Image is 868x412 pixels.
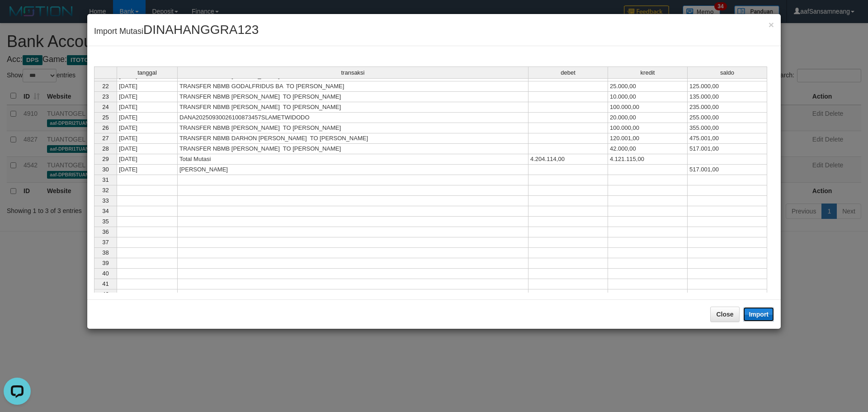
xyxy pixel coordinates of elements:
[102,291,108,298] span: 42
[117,123,178,133] td: [DATE]
[117,165,178,175] td: [DATE]
[102,197,108,204] span: 33
[710,307,739,322] button: Close
[720,70,734,76] span: saldo
[102,114,108,121] span: 25
[178,81,528,92] td: TRANSFER NBMB GODALFRIDUS BA TO [PERSON_NAME]
[528,154,608,165] td: 4.204.114,00
[102,270,108,277] span: 40
[178,113,528,123] td: DANA20250930026100873457SLAMETWIDODO
[102,260,108,266] span: 39
[688,92,767,102] td: 135.000,00
[178,92,528,102] td: TRANSFER NBMB [PERSON_NAME] TO [PERSON_NAME]
[688,144,767,154] td: 517.001,00
[102,249,108,256] span: 38
[102,145,108,152] span: 28
[178,123,528,133] td: TRANSFER NBMB [PERSON_NAME] TO [PERSON_NAME]
[117,113,178,123] td: [DATE]
[102,104,108,110] span: 24
[94,66,117,79] th: Select whole grid
[688,81,767,92] td: 125.000,00
[178,133,528,144] td: TRANSFER NBMB DARHON [PERSON_NAME] TO [PERSON_NAME]
[102,228,108,235] span: 36
[608,133,688,144] td: 120.001,00
[608,144,688,154] td: 42.000,00
[117,154,178,165] td: [DATE]
[608,113,688,123] td: 20.000,00
[688,102,767,113] td: 235.000,00
[143,23,259,37] span: DINAHANGGRA123
[102,208,108,214] span: 34
[137,70,157,76] span: tanggal
[102,176,108,183] span: 31
[688,113,767,123] td: 255.000,00
[688,123,767,133] td: 355.000,00
[117,92,178,102] td: [DATE]
[117,102,178,113] td: [DATE]
[608,102,688,113] td: 100.000,00
[4,4,31,31] button: Open LiveChat chat widget
[178,144,528,154] td: TRANSFER NBMB [PERSON_NAME] TO [PERSON_NAME]
[102,93,108,100] span: 23
[608,154,688,165] td: 4.121.115,00
[94,27,259,36] span: Import Mutasi
[769,20,774,29] button: Close
[641,70,655,76] span: kredit
[117,144,178,154] td: [DATE]
[608,81,688,92] td: 25.000,00
[102,83,108,90] span: 22
[608,123,688,133] td: 100.000,00
[102,187,108,194] span: 32
[341,70,364,76] span: transaksi
[117,133,178,144] td: [DATE]
[102,156,108,162] span: 29
[178,154,528,165] td: Total Mutasi
[102,124,108,131] span: 26
[102,135,108,142] span: 27
[117,81,178,92] td: [DATE]
[561,70,576,76] span: debet
[102,218,108,225] span: 35
[743,307,774,322] button: Import
[608,92,688,102] td: 10.000,00
[102,166,108,173] span: 30
[102,239,108,246] span: 37
[769,19,774,30] span: ×
[688,165,767,175] td: 517.001,00
[102,280,108,287] span: 41
[688,133,767,144] td: 475.001,00
[178,102,528,113] td: TRANSFER NBMB [PERSON_NAME] TO [PERSON_NAME]
[178,165,528,175] td: [PERSON_NAME]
